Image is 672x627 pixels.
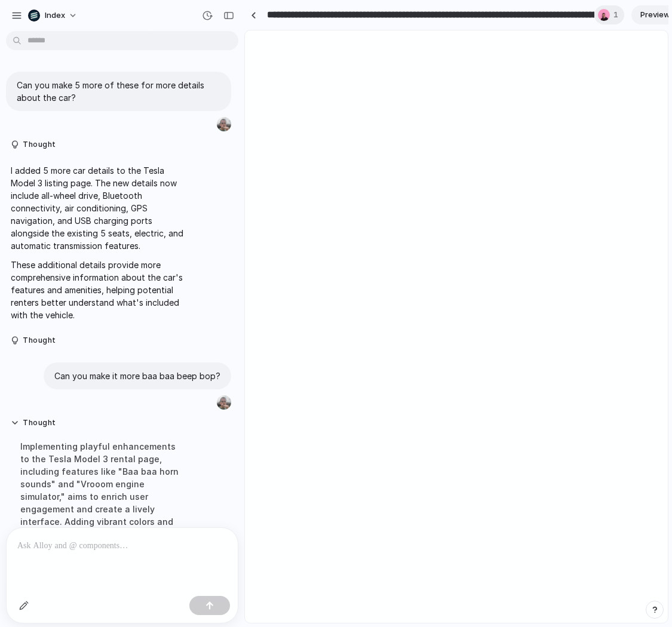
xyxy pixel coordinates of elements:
[23,6,84,25] button: Index
[11,164,191,252] p: I added 5 more car details to the Tesla Model 3 listing page. The new details now include all-whe...
[594,5,624,24] div: 1
[54,370,220,382] p: Can you make it more baa baa beep bop?
[640,9,670,21] span: Preview
[17,79,220,104] p: Can you make 5 more of these for more details about the car?
[45,10,65,21] span: Index
[11,259,191,321] p: These additional details provide more comprehensive information about the car's features and amen...
[613,9,622,21] span: 1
